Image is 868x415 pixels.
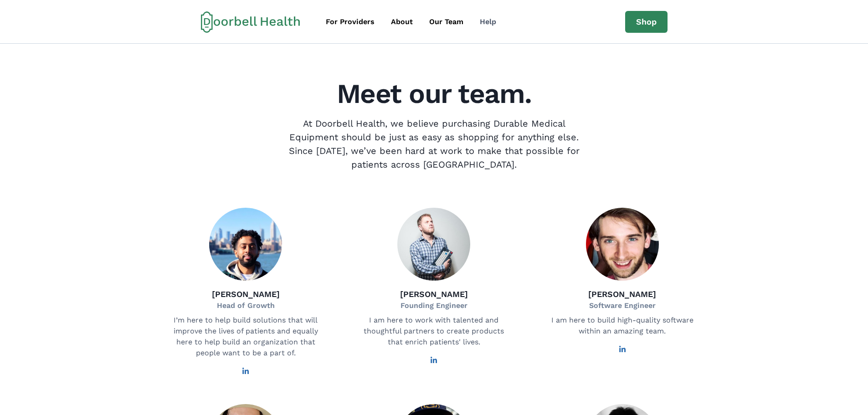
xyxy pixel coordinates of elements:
[212,300,280,311] p: Head of Growth
[212,288,280,300] p: [PERSON_NAME]
[391,16,413,27] div: About
[209,208,282,281] img: Fadhi Ali
[429,16,463,27] div: Our Team
[318,13,382,31] a: For Providers
[157,80,711,108] h2: Meet our team.
[480,16,496,27] div: Help
[384,13,420,31] a: About
[588,300,656,311] p: Software Engineer
[625,11,668,33] a: Shop
[397,208,470,281] img: Drew Baumann
[400,300,468,311] p: Founding Engineer
[588,288,656,300] p: [PERSON_NAME]
[422,13,471,31] a: Our Team
[326,16,375,27] div: For Providers
[586,208,659,281] img: Agustín Brandoni
[361,315,507,348] p: I am here to work with talented and thoughtful partners to create products that enrich patients' ...
[473,13,503,31] a: Help
[400,288,468,300] p: [PERSON_NAME]
[550,315,695,337] p: I am here to build high-quality software within an amazing team.
[281,117,587,171] p: At Doorbell Health, we believe purchasing Durable Medical Equipment should be just as easy as sho...
[173,315,318,359] p: I’m here to help build solutions that will improve the lives of patients and equally here to help...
